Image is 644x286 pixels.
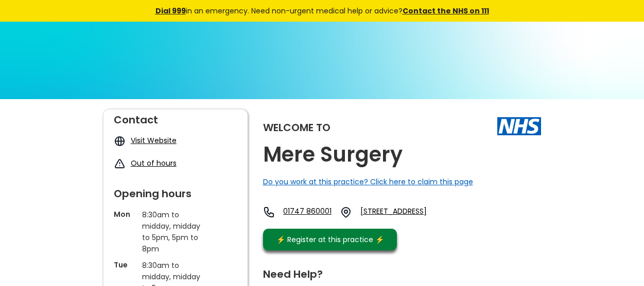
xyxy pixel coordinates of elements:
p: Mon [114,209,137,219]
a: Do you work at this practice? Click here to claim this page [263,177,473,187]
div: in an emergency. Need non-urgent medical help or advice? [85,5,559,17]
a: Dial 999 [155,6,186,16]
a: 01747 860001 [283,206,332,218]
a: ⚡️ Register at this practice ⚡️ [263,229,397,250]
a: Out of hours [131,158,177,168]
div: ⚡️ Register at this practice ⚡️ [271,234,390,245]
h2: Mere Surgery [263,143,403,166]
img: telephone icon [263,206,275,218]
img: exclamation icon [114,158,126,170]
a: [STREET_ADDRESS] [360,206,457,218]
a: Visit Website [131,135,177,146]
div: Need Help? [263,264,531,279]
a: Contact the NHS on 111 [403,6,489,16]
p: Tue [114,260,137,270]
div: Welcome to [263,122,330,133]
img: globe icon [114,135,126,147]
p: 8:30am to midday, midday to 5pm, 5pm to 8pm [142,209,209,255]
img: The NHS logo [497,117,541,135]
img: practice location icon [340,206,352,218]
div: Opening hours [114,183,237,199]
div: Contact [114,109,237,125]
